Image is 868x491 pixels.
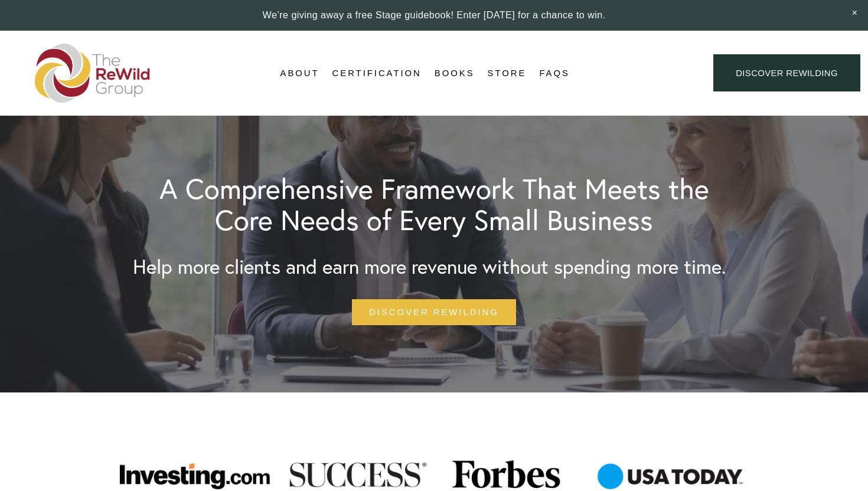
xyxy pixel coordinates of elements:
[332,64,422,82] a: Certification
[435,64,475,82] a: Books
[488,64,527,82] a: Store
[280,64,319,82] a: About
[713,54,860,91] a: Discover ReWilding
[352,299,515,326] a: Discover Rewilding
[133,173,735,236] h1: A Comprehensive Framework That Meets the Core Needs of Every Small Business
[35,44,151,103] img: The ReWild Group
[539,64,570,82] a: FAQs
[133,257,726,277] h3: Help more clients and earn more revenue without spending more time.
